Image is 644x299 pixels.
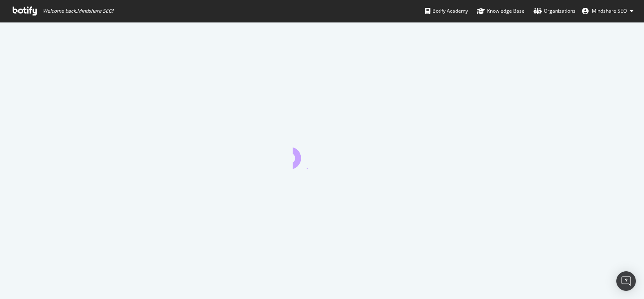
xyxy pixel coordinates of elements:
span: Welcome back, Mindshare SEO ! [43,8,113,14]
div: Open Intercom Messenger [616,271,636,291]
div: animation [293,140,351,169]
span: Mindshare SEO [592,7,627,14]
div: Knowledge Base [477,7,525,15]
div: Botify Academy [425,7,468,15]
div: Organizations [534,7,576,15]
button: Mindshare SEO [576,4,640,18]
